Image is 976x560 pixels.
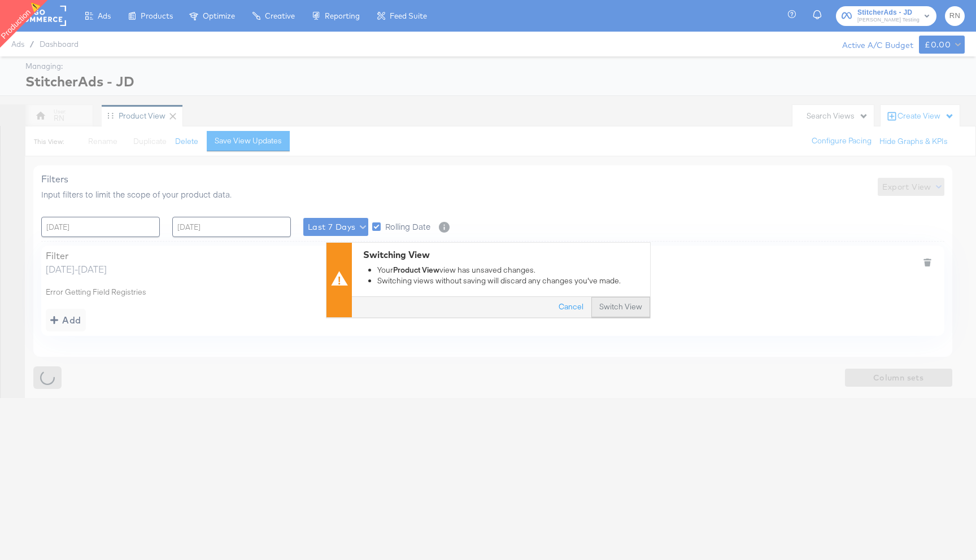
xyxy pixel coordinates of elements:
[363,248,644,261] div: Switching View
[551,297,591,318] button: Cancel
[393,265,439,275] strong: Product View
[377,275,644,286] li: Switching views without saving will discard any changes you've made.
[591,297,650,318] button: Switch View
[377,265,644,276] li: Your view has unsaved changes.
